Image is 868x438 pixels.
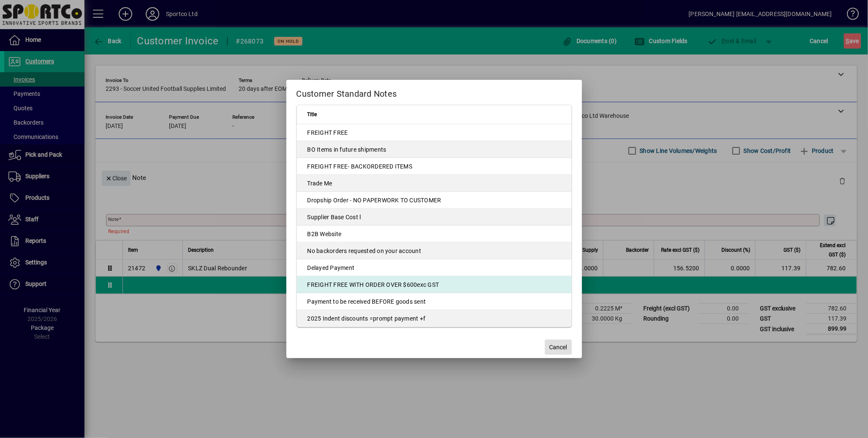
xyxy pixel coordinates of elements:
[545,340,572,355] button: Cancel
[297,141,571,158] td: BO Items in future shipments
[297,259,571,276] td: Delayed Payment
[550,343,567,352] span: Cancel
[297,293,571,310] td: Payment to be received BEFORE goods sent
[297,226,571,242] td: B2B Website
[297,124,571,141] td: FREIGHT FREE
[297,158,571,175] td: FREIGHT FREE- BACKORDERED ITEMS
[307,110,317,119] span: Title
[286,80,582,104] h2: Customer Standard Notes
[297,310,571,327] td: 2025 Indent discounts =prompt payment +f
[297,175,571,192] td: Trade Me
[297,242,571,259] td: No backorders requested on your account
[297,276,571,293] td: FREIGHT FREE WITH ORDER OVER $600exc GST
[297,209,571,226] td: Supplier Base Cost l
[297,192,571,209] td: Dropship Order - NO PAPERWORK TO CUSTOMER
